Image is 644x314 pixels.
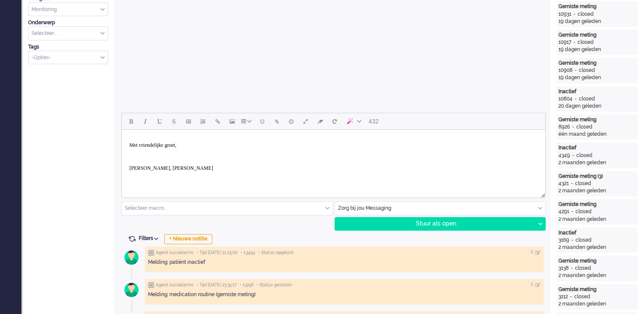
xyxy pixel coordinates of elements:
[148,250,154,256] img: ic_note_grey.svg
[578,11,594,18] div: closed
[558,244,636,251] div: 2 maanden geleden
[558,31,636,39] div: Gemiste meting
[574,293,590,300] div: closed
[558,265,569,272] div: 3138
[575,180,591,187] div: closed
[196,114,210,128] button: Numbered list
[569,265,575,272] div: -
[181,114,196,128] button: Bullet list
[313,114,327,128] button: Clear formatting
[269,114,284,128] button: Add attachment
[197,250,238,256] span: • Tijd [DATE] 11:15:00
[558,3,636,10] div: Gemiste meting
[239,114,255,128] button: Table
[578,39,594,46] div: closed
[327,114,342,128] button: Reset content
[558,180,569,187] div: 4321
[335,217,535,230] div: Stuur als open
[558,300,636,308] div: 2 maanden geleden
[210,114,225,128] button: Insert/edit link
[571,11,578,18] div: -
[569,237,575,244] div: -
[139,235,161,241] span: Filters
[558,11,571,18] div: 10931
[558,229,636,237] div: Inactief
[558,95,572,103] div: 10804
[572,95,579,103] div: -
[579,95,595,103] div: closed
[255,114,269,128] button: Emoticons
[558,216,636,223] div: 2 maanden geleden
[122,130,545,190] iframe: Rich Text Area
[167,114,181,128] button: Strikethrough
[571,39,578,46] div: -
[197,282,237,288] span: • Tijd [DATE] 23:35:17
[558,159,636,166] div: 2 maanden geleden
[558,131,636,138] div: één maand geleden
[365,114,382,128] button: 432
[240,282,254,288] span: • 13256
[558,257,636,265] div: Gemiste meting
[558,286,636,293] div: Gemiste meting
[575,265,591,272] div: closed
[558,293,568,300] div: 3112
[123,114,138,128] button: Bold
[121,279,142,300] img: avatar
[298,114,313,128] button: Fullscreen
[28,19,108,26] div: Onderwerp
[558,272,636,279] div: 2 maanden geleden
[558,39,571,46] div: 10917
[148,291,541,298] div: Melding: medication routine (gemiste meting)
[570,123,576,131] div: -
[28,43,108,51] div: Tags
[569,208,575,215] div: -
[558,67,572,74] div: 10908
[576,123,592,131] div: closed
[164,234,212,244] div: + Nieuwe notitie
[156,282,194,288] span: Agent lusciialarms
[369,118,378,125] span: 432
[572,67,579,74] div: -
[568,293,574,300] div: -
[558,103,636,110] div: 20 dagen geleden
[152,114,167,128] button: Underline
[240,250,255,256] span: • 13494
[558,123,570,131] div: 8926
[558,18,636,25] div: 19 dagen geleden
[538,190,545,197] div: Resize
[558,173,636,180] div: Gemiste meting (3)
[8,12,54,18] span: Met vriendelijke groet,
[579,67,595,74] div: closed
[558,152,570,159] div: 4349
[558,116,636,123] div: Gemiste meting
[558,144,636,151] div: Inactief
[558,88,636,95] div: Inactief
[570,152,576,159] div: -
[575,237,592,244] div: closed
[558,46,636,53] div: 19 dagen geleden
[558,60,636,67] div: Gemiste meting
[575,208,592,215] div: closed
[576,152,592,159] div: closed
[284,114,298,128] button: Delay message
[558,237,569,244] div: 3169
[558,208,569,215] div: 4291
[121,247,142,268] img: avatar
[569,180,575,187] div: -
[156,250,194,256] span: Agent lusciialarms
[257,282,292,288] span: • Status gesloten
[558,74,636,81] div: 19 dagen geleden
[8,35,92,41] span: [PERSON_NAME], [PERSON_NAME]
[342,114,365,128] button: AI
[558,187,636,194] div: 2 maanden geleden
[558,201,636,208] div: Gemiste meting
[148,259,541,266] div: Melding: patiënt inactief
[258,250,294,256] span: • Status opgelost
[28,51,108,65] div: Select Tags
[225,114,239,128] button: Insert/edit image
[148,282,154,288] img: ic_note_grey.svg
[138,114,152,128] button: Italic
